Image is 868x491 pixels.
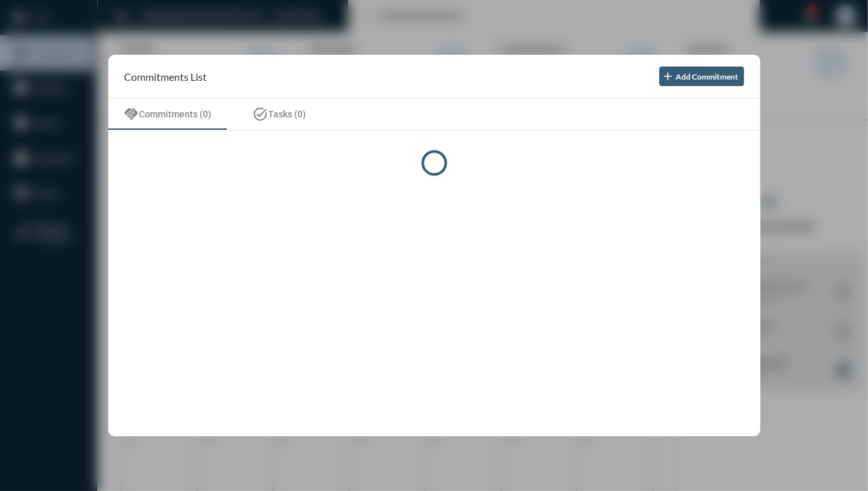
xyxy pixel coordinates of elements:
mat-icon: add [662,70,675,83]
mat-icon: task_alt [253,106,269,122]
span: Tasks (0) [269,109,307,119]
button: Add Commitment [659,67,744,86]
span: Commitments (0) [140,109,212,119]
h2: Commitments List [125,70,207,83]
mat-icon: handshake [124,106,140,122]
